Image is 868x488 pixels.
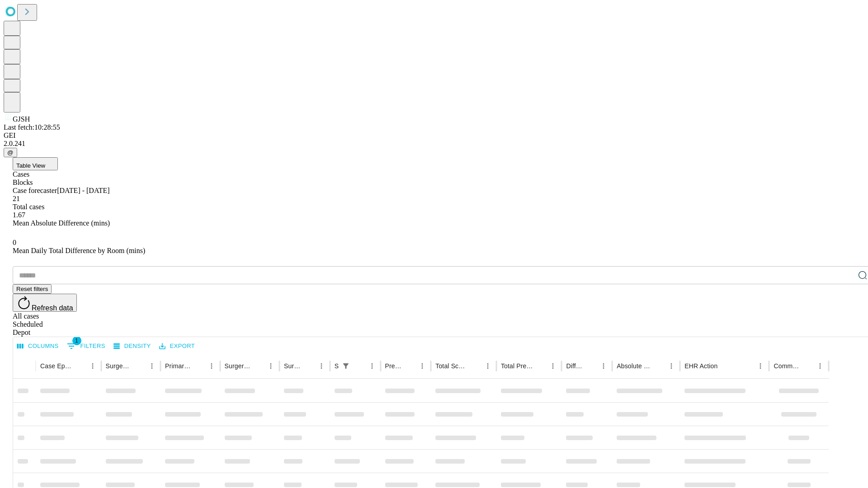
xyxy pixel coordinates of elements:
span: Mean Absolute Difference (mins) [13,219,110,227]
div: Total Scheduled Duration [435,362,468,370]
button: Sort [74,360,86,372]
span: GJSH [13,115,30,123]
button: Select columns [15,339,61,353]
div: Total Predicted Duration [501,362,533,370]
button: Show filters [340,360,352,372]
span: Case forecaster [13,187,57,194]
button: Menu [597,360,610,372]
button: Menu [366,360,378,372]
div: Comments [774,362,800,370]
span: [DATE] - [DATE] [57,187,109,194]
button: Menu [665,360,678,372]
button: Menu [86,360,99,372]
button: Sort [252,360,264,372]
button: Menu [146,360,158,372]
button: Density [111,339,153,353]
button: Menu [205,360,218,372]
span: @ [7,149,14,156]
span: 1.67 [13,211,25,219]
button: Sort [469,360,481,372]
button: Menu [754,360,767,372]
div: Case Epic Id [40,362,73,370]
button: Table View [13,157,58,170]
div: Surgery Date [284,362,302,370]
button: Sort [652,360,665,372]
button: Sort [302,360,315,372]
span: Mean Daily Total Difference by Room (mins) [13,247,145,254]
div: Difference [566,362,584,370]
button: Sort [193,360,205,372]
div: Primary Service [165,362,191,370]
div: Surgery Name [225,362,251,370]
button: Sort [801,360,814,372]
div: 1 active filter [340,360,352,372]
div: Predicted In Room Duration [385,362,403,370]
button: Menu [481,360,494,372]
span: Reset filters [16,286,48,292]
button: Export [157,339,197,353]
span: Table View [16,162,45,169]
div: GEI [4,131,864,140]
button: Show filters [65,339,108,353]
span: Refresh data [32,304,73,312]
button: Menu [547,360,559,372]
button: Sort [353,360,366,372]
button: Reset filters [13,284,52,294]
button: Sort [133,360,146,372]
span: 1 [72,336,81,345]
span: 21 [13,195,20,202]
button: Menu [416,360,429,372]
div: Surgeon Name [106,362,132,370]
button: Sort [585,360,597,372]
button: @ [4,148,17,157]
div: Scheduled In Room Duration [335,362,339,370]
button: Refresh data [13,294,77,312]
span: Last fetch: 10:28:55 [4,123,60,131]
span: Total cases [13,203,44,211]
button: Menu [814,360,826,372]
span: 0 [13,239,16,246]
button: Menu [315,360,328,372]
div: EHR Action [684,362,717,370]
div: Absolute Difference [617,362,651,370]
div: 2.0.241 [4,140,864,148]
button: Sort [718,360,731,372]
button: Sort [403,360,416,372]
button: Sort [534,360,547,372]
button: Menu [264,360,277,372]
